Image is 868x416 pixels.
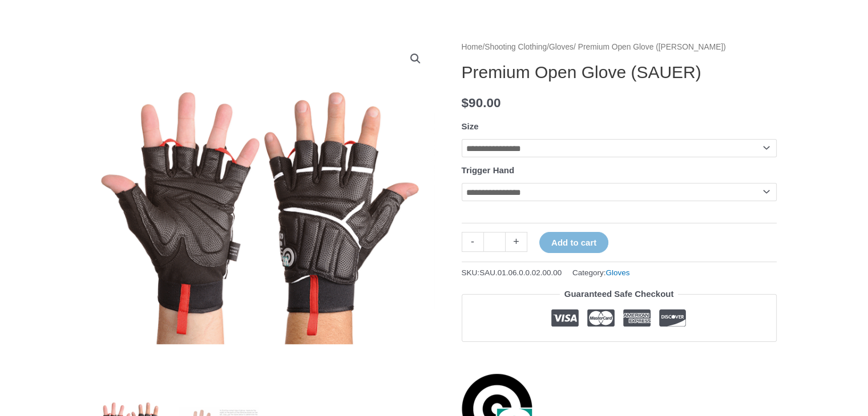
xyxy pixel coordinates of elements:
label: Trigger Hand [462,165,515,175]
span: SKU: [462,266,562,280]
label: Size [462,121,479,131]
img: Premium Open Glove (SAUER) [92,40,434,382]
a: Home [462,43,483,51]
a: - [462,232,483,252]
h1: Premium Open Glove (SAUER) [462,62,777,83]
iframe: Customer reviews powered by Trustpilot [462,350,777,364]
span: SAU.01.06.0.0.02.00.00 [479,268,562,277]
a: Shooting Clothing [485,43,547,51]
nav: Breadcrumb [462,40,777,55]
a: + [506,232,527,252]
input: Product quantity [483,232,506,252]
bdi: 90.00 [462,96,501,110]
a: View full-screen image gallery [405,48,426,69]
span: Category: [572,266,630,280]
button: Add to cart [539,232,608,253]
legend: Guaranteed Safe Checkout [560,286,679,302]
a: Gloves [605,268,629,277]
span: $ [462,96,469,110]
a: Gloves [549,43,574,51]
